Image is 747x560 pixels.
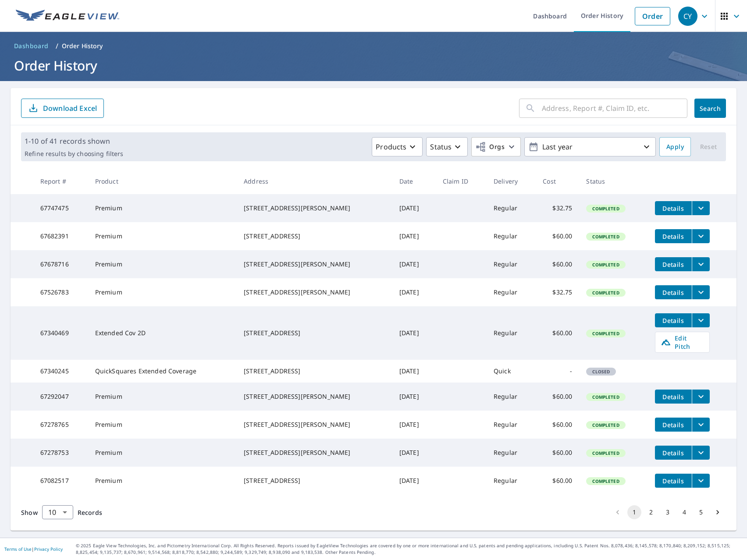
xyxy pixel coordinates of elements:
[43,103,97,113] p: Download Excel
[661,505,675,519] button: Go to page 3
[244,329,385,337] div: [STREET_ADDRESS]
[487,222,536,250] td: Regular
[692,229,710,243] button: filesDropdownBtn-67682391
[42,500,73,525] div: 10
[587,394,624,400] span: Completed
[587,206,624,212] span: Completed
[392,411,436,439] td: [DATE]
[536,306,579,360] td: $60.00
[692,418,710,432] button: filesDropdownBtn-67278765
[237,168,392,194] th: Address
[33,360,88,383] td: 67340245
[33,222,88,250] td: 67682391
[4,546,32,552] a: Terms of Use
[244,448,385,457] div: [STREET_ADDRESS][PERSON_NAME]
[487,383,536,411] td: Regular
[587,422,624,428] span: Completed
[392,278,436,306] td: [DATE]
[587,234,624,240] span: Completed
[660,232,687,241] span: Details
[536,411,579,439] td: $60.00
[660,288,687,297] span: Details
[659,137,691,156] button: Apply
[536,439,579,467] td: $60.00
[88,306,237,360] td: Extended Cov 2D
[542,96,687,121] input: Address, Report #, Claim ID, etc.
[692,446,710,460] button: filesDropdownBtn-67278753
[88,383,237,411] td: Premium
[660,316,687,325] span: Details
[692,313,710,327] button: filesDropdownBtn-67340469
[655,313,692,327] button: detailsBtn-67340469
[25,150,123,158] p: Refine results by choosing filters
[25,136,123,146] p: 1-10 of 41 records shown
[56,41,58,51] li: /
[16,10,119,23] img: EV Logo
[692,257,710,271] button: filesDropdownBtn-67678716
[14,42,49,50] span: Dashboard
[487,168,536,194] th: Delivery
[33,250,88,278] td: 67678716
[11,39,52,53] a: Dashboard
[88,360,237,383] td: QuickSquares Extended Coverage
[539,139,641,155] p: Last year
[587,369,615,375] span: Closed
[661,334,704,351] span: Edit Pitch
[21,99,104,118] button: Download Excel
[430,142,452,152] p: Status
[392,222,436,250] td: [DATE]
[655,474,692,488] button: detailsBtn-67082517
[33,467,88,495] td: 67082517
[609,505,726,519] nav: pagination navigation
[78,508,102,517] span: Records
[487,194,536,222] td: Regular
[655,332,710,353] a: Edit Pitch
[655,390,692,404] button: detailsBtn-67292047
[587,262,624,268] span: Completed
[244,420,385,429] div: [STREET_ADDRESS][PERSON_NAME]
[372,137,423,156] button: Products
[392,306,436,360] td: [DATE]
[692,474,710,488] button: filesDropdownBtn-67082517
[587,290,624,296] span: Completed
[392,250,436,278] td: [DATE]
[587,330,624,337] span: Completed
[34,546,63,552] a: Privacy Policy
[11,57,736,74] h1: Order History
[692,390,710,404] button: filesDropdownBtn-67292047
[655,201,692,215] button: detailsBtn-67747475
[487,360,536,383] td: Quick
[701,104,719,113] span: Search
[655,418,692,432] button: detailsBtn-67278765
[678,7,697,26] div: CY
[655,229,692,243] button: detailsBtn-67682391
[392,467,436,495] td: [DATE]
[392,439,436,467] td: [DATE]
[392,168,436,194] th: Date
[33,383,88,411] td: 67292047
[487,306,536,360] td: Regular
[536,250,579,278] td: $60.00
[88,278,237,306] td: Premium
[487,411,536,439] td: Regular
[244,367,385,376] div: [STREET_ADDRESS]
[487,250,536,278] td: Regular
[88,194,237,222] td: Premium
[244,288,385,297] div: [STREET_ADDRESS][PERSON_NAME]
[42,505,73,519] div: Show 10 records
[660,204,687,213] span: Details
[635,7,670,25] a: Order
[536,278,579,306] td: $32.75
[244,232,385,241] div: [STREET_ADDRESS]
[587,450,624,456] span: Completed
[62,42,103,50] p: Order History
[536,168,579,194] th: Cost
[244,260,385,269] div: [STREET_ADDRESS][PERSON_NAME]
[655,446,692,460] button: detailsBtn-67278753
[536,194,579,222] td: $32.75
[644,505,658,519] button: Go to page 2
[660,477,687,485] span: Details
[88,222,237,250] td: Premium
[4,546,63,552] p: |
[587,478,624,484] span: Completed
